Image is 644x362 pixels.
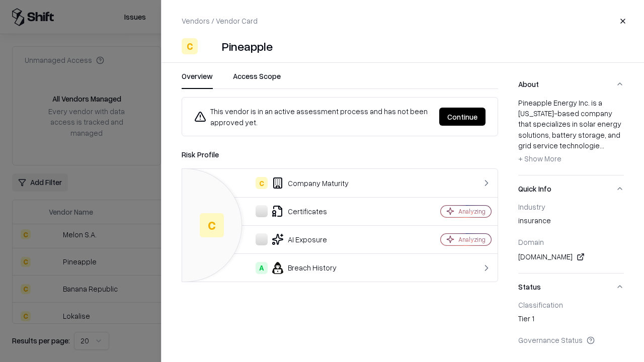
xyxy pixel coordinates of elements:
[256,177,268,189] div: C
[518,313,624,327] div: Tier 1
[518,151,561,167] button: + Show More
[518,202,624,211] div: Industry
[190,233,406,245] div: AI Exposure
[518,175,624,202] button: Quick Info
[458,207,486,216] div: Analyzing
[518,251,624,263] div: [DOMAIN_NAME]
[439,108,486,126] button: Continue
[194,106,431,128] div: This vendor is in an active assessment process and has not been approved yet.
[600,141,604,150] span: ...
[518,154,561,163] span: + Show More
[200,213,224,237] div: C
[518,215,624,229] div: insurance
[518,71,624,98] button: About
[182,16,258,26] p: Vendors / Vendor Card
[518,300,624,309] div: Classification
[182,148,498,160] div: Risk Profile
[190,205,406,217] div: Certificates
[190,177,406,189] div: Company Maturity
[458,235,486,244] div: Analyzing
[518,335,624,344] div: Governance Status
[182,38,198,54] div: C
[518,98,624,175] div: About
[256,262,268,274] div: A
[233,71,281,89] button: Access Scope
[518,274,624,300] button: Status
[222,38,273,54] div: Pineapple
[182,71,213,89] button: Overview
[518,202,624,273] div: Quick Info
[518,237,624,246] div: Domain
[202,38,218,54] img: Pineapple
[190,262,406,274] div: Breach History
[518,98,624,167] div: Pineapple Energy Inc. is a [US_STATE]-based company that specializes in solar energy solutions, b...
